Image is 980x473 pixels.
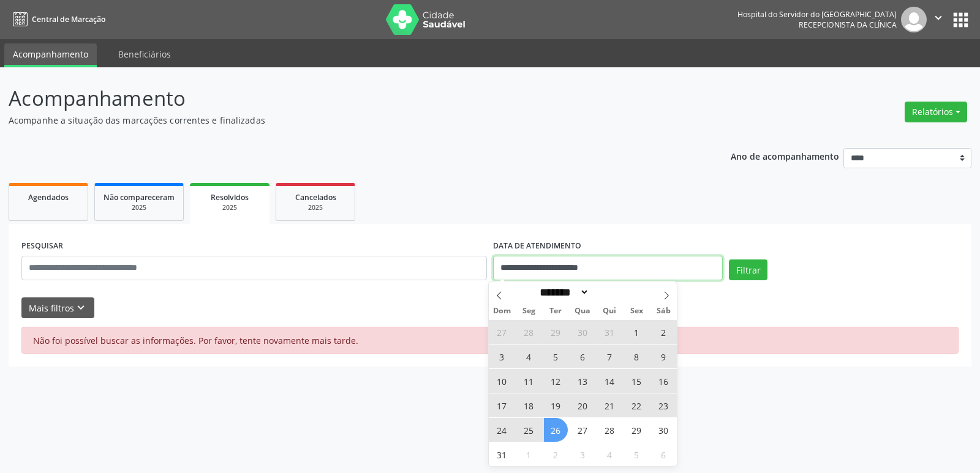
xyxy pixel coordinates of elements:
[652,320,676,344] span: Agosto 2, 2025
[598,369,622,393] span: Agosto 14, 2025
[596,307,623,315] span: Qui
[652,442,676,466] span: Setembro 6, 2025
[571,393,595,417] span: Agosto 20, 2025
[515,307,542,315] span: Seg
[490,369,514,393] span: Agosto 10, 2025
[544,442,568,466] span: Setembro 2, 2025
[4,43,97,67] a: Acompanhamento
[650,307,677,315] span: Sáb
[598,345,622,368] span: Agosto 7, 2025
[625,393,649,417] span: Agosto 22, 2025
[625,418,649,442] span: Agosto 29, 2025
[285,203,346,212] div: 2025
[729,259,767,280] button: Filtrar
[9,83,682,114] p: Acompanhamento
[598,442,622,466] span: Setembro 4, 2025
[517,345,541,368] span: Agosto 4, 2025
[625,320,649,344] span: Agosto 1, 2025
[623,307,650,315] span: Sex
[490,393,514,417] span: Agosto 17, 2025
[544,418,568,442] span: Agosto 26, 2025
[932,11,945,24] i: 
[625,345,649,368] span: Agosto 8, 2025
[598,320,622,344] span: Julho 31, 2025
[295,192,336,203] span: Cancelados
[598,418,622,442] span: Agosto 28, 2025
[490,442,514,466] span: Agosto 31, 2025
[517,369,541,393] span: Agosto 11, 2025
[211,192,249,203] span: Resolvidos
[21,237,63,256] label: PESQUISAR
[517,320,541,344] span: Julho 28, 2025
[652,393,676,417] span: Agosto 23, 2025
[9,114,682,127] p: Acompanhe a situação das marcações correntes e finalizadas
[625,369,649,393] span: Agosto 15, 2025
[104,192,175,203] span: Não compareceram
[571,418,595,442] span: Agosto 27, 2025
[625,442,649,466] span: Setembro 5, 2025
[927,7,950,32] button: 
[652,418,676,442] span: Agosto 30, 2025
[198,203,261,212] div: 2025
[490,345,514,368] span: Agosto 3, 2025
[571,320,595,344] span: Julho 30, 2025
[905,102,967,122] button: Relatórios
[571,345,595,368] span: Agosto 6, 2025
[731,148,839,163] p: Ano de acompanhamento
[652,345,676,368] span: Agosto 9, 2025
[517,442,541,466] span: Setembro 1, 2025
[490,320,514,344] span: Julho 27, 2025
[517,418,541,442] span: Agosto 25, 2025
[544,369,568,393] span: Agosto 12, 2025
[74,301,88,315] i: keyboard_arrow_down
[571,442,595,466] span: Setembro 3, 2025
[652,369,676,393] span: Agosto 16, 2025
[544,320,568,344] span: Julho 29, 2025
[544,345,568,368] span: Agosto 5, 2025
[110,43,179,65] a: Beneficiários
[28,192,69,203] span: Agendados
[490,418,514,442] span: Agosto 24, 2025
[517,393,541,417] span: Agosto 18, 2025
[799,20,897,30] span: Recepcionista da clínica
[9,9,105,29] a: Central de Marcação
[493,237,581,256] label: DATA DE ATENDIMENTO
[901,7,927,32] img: img
[542,307,569,315] span: Ter
[569,307,596,315] span: Qua
[950,9,971,31] button: apps
[544,393,568,417] span: Agosto 19, 2025
[571,369,595,393] span: Agosto 13, 2025
[737,9,897,20] div: Hospital do Servidor do [GEOGRAPHIC_DATA]
[104,203,175,212] div: 2025
[32,14,105,24] span: Central de Marcação
[21,297,94,319] button: Mais filtroskeyboard_arrow_down
[21,327,959,354] div: Não foi possível buscar as informações. Por favor, tente novamente mais tarde.
[536,286,590,299] select: Month
[489,307,516,315] span: Dom
[598,393,622,417] span: Agosto 21, 2025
